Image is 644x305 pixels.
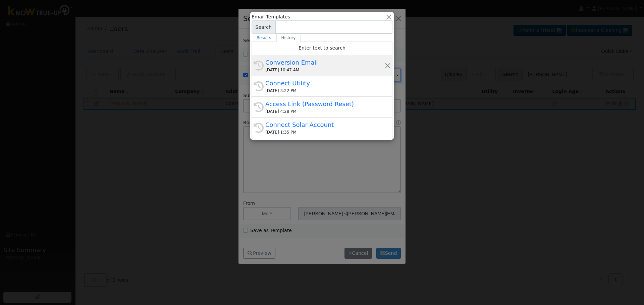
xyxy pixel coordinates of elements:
div: Access Link (Password Reset) [265,99,385,108]
a: Results [252,34,276,42]
div: [DATE] 10:47 AM [265,67,385,73]
button: Remove this history [385,62,391,69]
div: [DATE] 4:28 PM [265,108,385,115]
span: Enter text to search [299,45,345,51]
div: [DATE] 1:35 PM [265,129,385,135]
i: History [254,61,264,71]
i: History [254,123,264,133]
div: [DATE] 3:22 PM [265,88,385,94]
i: History [254,81,264,91]
div: Conversion Email [265,58,385,67]
i: History [254,102,264,112]
span: Search [252,20,275,34]
span: Email Templates [252,13,290,20]
div: Connect Solar Account [265,120,385,129]
a: History [276,34,301,42]
div: Connect Utility [265,79,385,88]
